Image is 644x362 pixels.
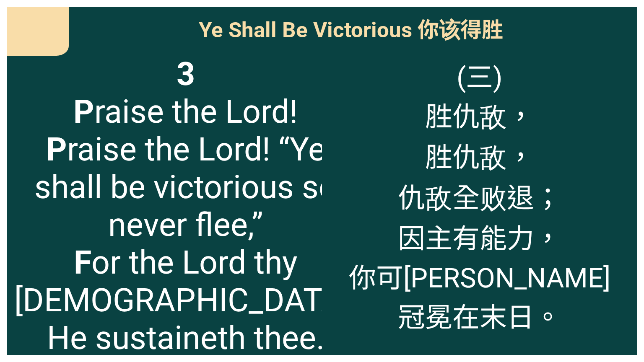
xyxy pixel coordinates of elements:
b: 3 [177,55,195,93]
b: P [46,131,67,168]
span: (三) 胜仇敌， 胜仇敌， 仇敌全败退； 因主有能力， 你可[PERSON_NAME] 冠冕在末日。 [349,55,610,335]
b: F [74,244,91,282]
span: raise the Lord! raise the Lord! “Ye shall be victorious so never flee,” or the Lord thy [DEMOGRAP... [14,55,357,357]
span: Ye Shall Be Victorious 你该得胜 [199,13,503,45]
b: P [73,93,94,131]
